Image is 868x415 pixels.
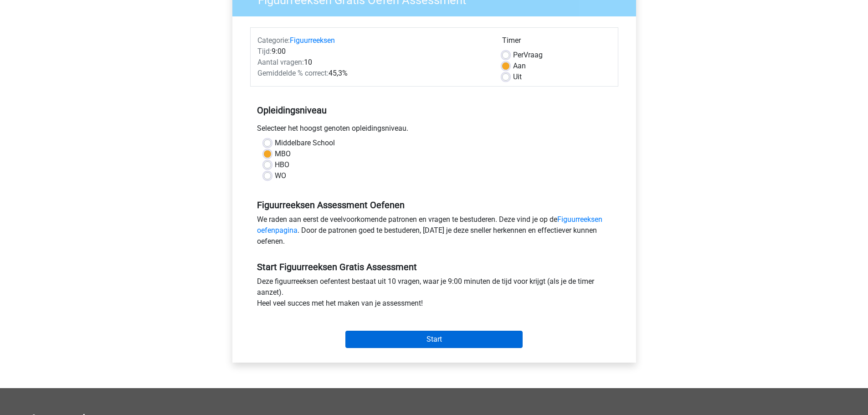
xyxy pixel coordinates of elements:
[257,58,304,67] span: Aantal vragen:
[275,149,291,159] label: MBO
[257,36,290,45] span: Categorie:
[257,69,329,77] span: Gemiddelde % correct:
[290,36,335,45] a: Figuurreeksen
[251,46,495,57] div: 9:00
[257,101,611,119] h5: Opleidingsniveau
[513,50,543,61] label: Vraag
[257,261,611,272] h5: Start Figuurreeksen Gratis Assessment
[502,35,611,50] div: Timer
[513,61,526,72] label: Aan
[257,47,272,56] span: Tijd:
[513,72,522,82] label: Uit
[250,214,618,251] div: We raden aan eerst de veelvoorkomende patronen en vragen te bestuderen. Deze vind je op de . Door...
[513,51,524,59] span: Per
[251,68,495,79] div: 45,3%
[275,170,286,181] label: WO
[250,123,618,138] div: Selecteer het hoogst genoten opleidingsniveau.
[345,331,523,348] input: Start
[275,159,289,170] label: HBO
[257,200,611,210] h5: Figuurreeksen Assessment Oefenen
[251,57,495,68] div: 10
[275,138,335,149] label: Middelbare School
[250,276,618,313] div: Deze figuurreeksen oefentest bestaat uit 10 vragen, waar je 9:00 minuten de tijd voor krijgt (als...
